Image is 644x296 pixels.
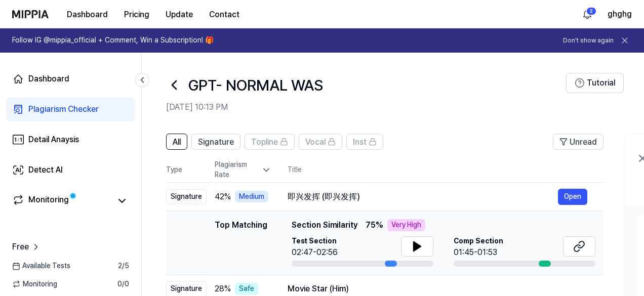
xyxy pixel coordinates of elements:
a: Plagiarism Checker [6,97,135,121]
div: Signature [166,189,207,204]
a: Monitoring [12,194,111,208]
span: All [173,136,181,148]
span: 75 % [366,219,383,231]
span: Comp Section [454,236,503,246]
button: Pricing [116,5,157,25]
div: Detect AI [28,164,63,176]
button: Signature [191,134,240,150]
div: Very High [387,219,425,231]
div: 01:45-01:53 [454,246,503,259]
h1: GPT- NORMAL WAS [188,74,323,96]
div: 02:47-02:56 [292,246,338,259]
div: Dashboard [28,73,69,85]
span: 28 % [215,283,231,295]
span: Test Section [292,236,338,246]
span: Unread [570,136,597,148]
div: Movie Star (Him) [288,283,587,295]
div: 即兴发挥 (即兴发挥) [288,191,558,203]
span: Vocal [305,136,326,148]
button: ghghg [608,8,632,20]
span: Topline [251,136,278,148]
button: Contact [201,5,248,25]
div: 2 [586,7,596,15]
img: 알림 [581,8,593,20]
span: 42 % [215,191,231,203]
th: Type [166,158,207,183]
button: Topline [245,134,295,150]
button: Tutorial [566,73,624,93]
span: Section Similarity [292,219,357,231]
button: Dashboard [59,5,116,25]
button: Unread [553,134,603,150]
span: Signature [198,136,234,148]
span: 2 / 5 [118,261,129,271]
button: All [166,134,187,150]
button: Inst [346,134,383,150]
a: Detect AI [6,158,135,182]
a: Update [157,1,201,28]
span: Inst [353,136,367,148]
a: Free [12,241,41,253]
button: Update [157,5,201,25]
th: Title [288,158,603,182]
span: Monitoring [12,279,57,289]
button: 알림2 [579,6,595,22]
button: Vocal [299,134,342,150]
button: Open [558,189,587,205]
a: Dashboard [6,67,135,91]
span: Free [12,241,29,253]
a: Detail Anaysis [6,128,135,152]
img: logo [12,10,49,18]
button: Don't show again [563,36,614,45]
span: 0 / 0 [117,279,129,289]
h1: Follow IG @mippia_official + Comment, Win a Subscription! 🎁 [12,35,214,46]
div: Top Matching [215,219,267,267]
h2: [DATE] 10:13 PM [166,101,566,113]
div: Monitoring [28,194,69,208]
div: Plagiarism Rate [215,160,271,180]
div: Detail Anaysis [28,134,79,146]
span: Available Tests [12,261,70,271]
div: Safe [235,283,258,295]
div: Plagiarism Checker [28,103,99,115]
div: Medium [235,191,268,203]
